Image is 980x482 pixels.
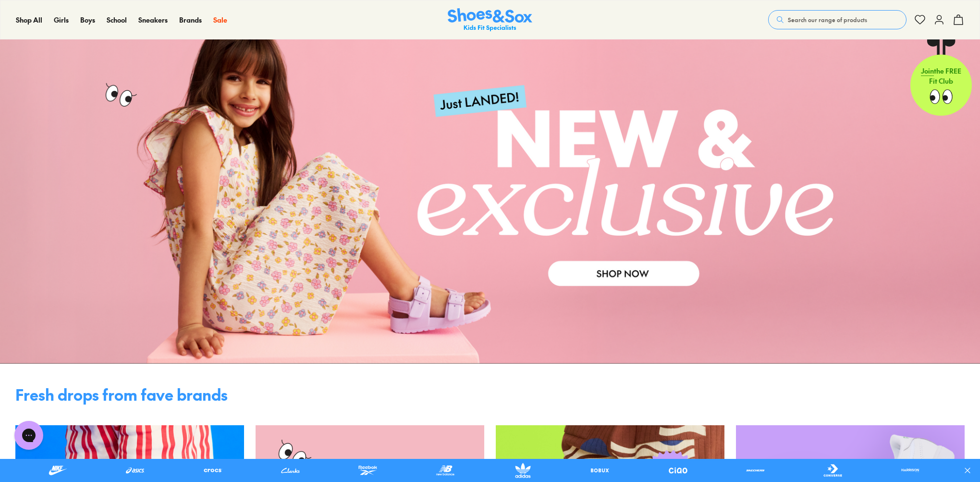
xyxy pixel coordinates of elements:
span: Join [921,66,934,76]
a: Jointhe FREE Fit Club [910,39,972,116]
button: Search our range of products [768,10,906,29]
span: Sale [213,15,227,25]
span: Search our range of products [788,15,867,24]
span: Brands [179,15,202,25]
span: Shop All [16,15,42,25]
a: Girls [54,15,69,25]
p: the FREE Fit Club [910,58,972,94]
a: Brands [179,15,202,25]
a: School [107,15,127,25]
span: Girls [54,15,69,25]
a: Sneakers [138,15,168,25]
a: Shoes & Sox [448,8,532,32]
a: Boys [80,15,95,25]
iframe: Gorgias live chat messenger [10,418,48,453]
a: Shop All [16,15,42,25]
span: School [107,15,127,25]
a: Sale [213,15,227,25]
img: SNS_Logo_Responsive.svg [448,8,532,32]
span: Sneakers [138,15,168,25]
span: Boys [80,15,95,25]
